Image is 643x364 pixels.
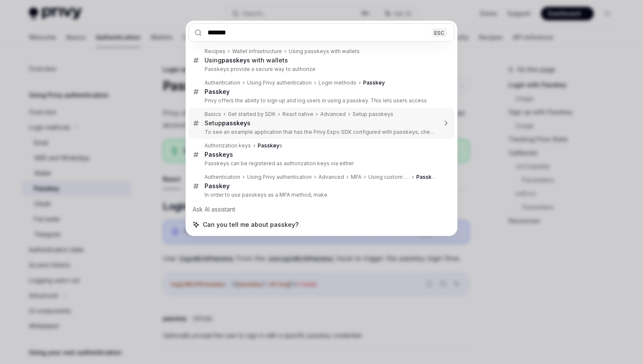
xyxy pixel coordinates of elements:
div: Basics [205,111,221,118]
p: Passkeys provide a secure way to authorize [205,66,437,73]
div: Using Privy authentication [247,174,312,181]
div: Wallet infrastructure [232,48,282,55]
div: Recipes [205,48,225,55]
b: passkey [222,119,247,127]
b: Passkey [205,88,230,95]
div: Login methods [319,79,356,86]
div: Ask AI assistant [188,202,455,217]
div: s [258,142,282,149]
span: Can you tell me about passkey? [203,220,299,229]
div: Advanced [320,111,346,118]
div: Using s with wallets [205,56,288,64]
b: Passkey [258,142,279,149]
div: Using Privy authentication [247,79,312,86]
div: Using passkeys with wallets [289,48,360,55]
div: Advanced [319,174,344,181]
div: ESC [432,28,447,37]
b: Passkey [205,151,230,158]
b: Passkey [205,182,230,189]
p: To see an example application that has the Privy Expo SDK configured with passkeys, check out our E [205,129,437,135]
div: Authorization keys [205,142,251,149]
div: MFA [351,174,361,181]
div: Setup s [205,119,250,127]
b: Passkey [416,174,438,180]
div: Get started by SDK [228,111,276,118]
p: Passkeys can be registered as authorization keys via either [205,160,437,167]
div: React native [282,111,313,118]
div: Authentication [205,79,240,86]
b: Passkey [363,79,385,86]
div: Setup passkeys [353,111,393,118]
div: Authentication [205,174,240,181]
div: Using custom UIs [368,174,410,181]
p: In order to use passkeys as a MFA method, make [205,192,437,198]
div: s [205,151,233,158]
p: Privy offers the ability to sign up and log users in using a passkey. This lets users access [205,97,437,104]
b: passkey [222,56,247,64]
